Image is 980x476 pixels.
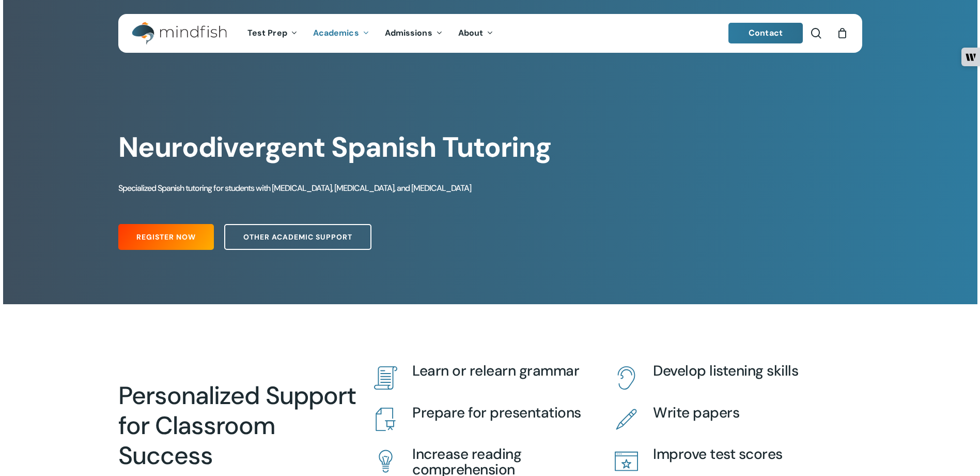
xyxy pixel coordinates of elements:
[118,14,862,53] header: Main Menu
[243,232,352,242] span: Other Academic Support
[653,447,828,462] h4: Improve test scores
[728,23,803,43] a: Contact
[247,27,287,38] span: Test Prep
[458,27,484,38] span: About
[305,29,377,38] a: Academics
[118,224,214,250] a: Register Now
[240,14,501,53] nav: Main Menu
[313,27,359,38] span: Academics
[912,408,966,462] iframe: Chatbot
[240,29,305,38] a: Test Prep
[377,29,450,38] a: Admissions
[136,232,196,242] span: Register Now
[118,131,862,164] h1: Neurodivergent Spanish Tutoring
[837,27,848,39] a: Cart
[385,27,432,38] span: Admissions
[412,363,587,379] h4: Learn or relearn grammar
[450,29,502,38] a: About
[653,405,828,421] h4: Write papers
[118,183,471,194] span: Specialized Spanish tutoring for students with [MEDICAL_DATA], [MEDICAL_DATA], and [MEDICAL_DATA]
[749,27,783,38] span: Contact
[653,363,828,379] h4: Develop listening skills
[118,381,356,471] h2: Personalized Support for Classroom Success
[412,405,587,421] h4: Prepare for presentations
[224,224,371,250] a: Other Academic Support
